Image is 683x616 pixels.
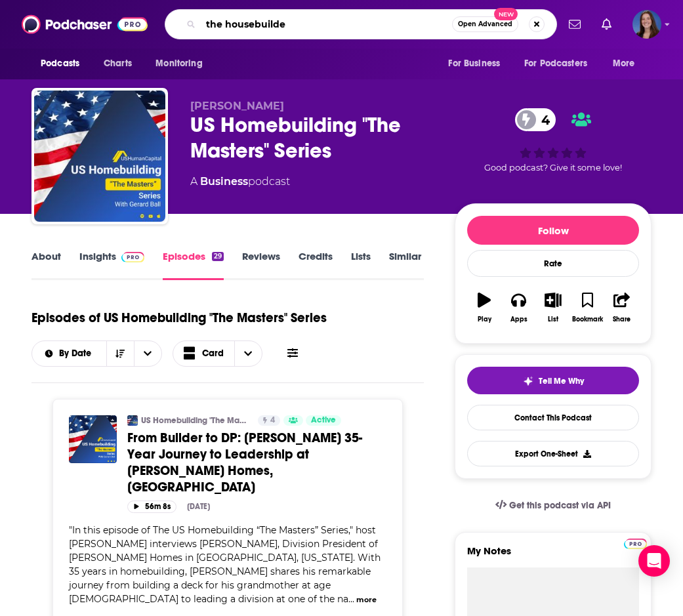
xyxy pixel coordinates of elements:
img: User Profile [632,10,661,39]
div: Share [613,316,631,323]
span: More [613,54,635,73]
span: New [494,8,518,20]
span: " [69,524,381,605]
a: Contact This Podcast [467,405,639,430]
button: Sort Direction [106,341,134,366]
span: Logged in as emmadonovan [632,10,661,39]
span: Tell Me Why [539,376,584,386]
a: 4 [258,415,280,426]
button: more [356,594,377,606]
button: tell me why sparkleTell Me Why [467,367,639,394]
button: Play [467,284,501,331]
h1: Episodes of US Homebuilding "The Masters" Series [31,310,327,326]
span: By Date [59,349,96,358]
div: Rate [467,250,639,277]
a: From Builder to DP: [PERSON_NAME] 35-Year Journey to Leadership at [PERSON_NAME] Homes, [GEOGRAPH... [127,430,386,495]
div: Bookmark [572,316,603,323]
a: Active [306,415,341,426]
button: open menu [134,341,161,366]
a: Charts [95,51,140,76]
a: About [31,250,61,280]
button: Follow [467,216,639,245]
span: For Podcasters [524,54,587,73]
span: For Business [448,54,500,73]
a: InsightsPodchaser Pro [79,250,144,280]
div: Apps [510,316,528,323]
button: Apps [501,284,535,331]
a: Episodes29 [163,250,224,280]
button: Show profile menu [632,10,661,39]
button: Export One-Sheet [467,441,639,466]
a: Business [200,175,248,188]
button: open menu [146,51,219,76]
button: Open AdvancedNew [452,16,518,32]
a: Reviews [242,250,280,280]
button: Choose View [173,340,263,367]
div: A podcast [190,174,290,190]
img: US Homebuilding "The Masters" Series [34,91,165,222]
span: Active [311,414,336,427]
a: Credits [299,250,333,280]
div: [DATE] [187,502,210,511]
span: ... [348,593,354,605]
button: open menu [32,349,106,358]
a: Similar [389,250,421,280]
span: [PERSON_NAME] [190,100,284,112]
span: In this episode of The US Homebuilding “The Masters” Series," host [PERSON_NAME] interviews [PERS... [69,524,381,605]
h2: Choose List sort [31,340,162,367]
div: Play [478,316,491,323]
a: US Homebuilding "The Masters" Series [141,415,249,426]
button: open menu [31,51,96,76]
label: My Notes [467,544,639,567]
button: List [536,284,570,331]
span: Monitoring [155,54,202,73]
img: Podchaser - Follow, Share and Rate Podcasts [22,12,148,37]
input: Search podcasts, credits, & more... [201,14,452,35]
span: Open Advanced [458,21,512,28]
a: 4 [515,108,556,131]
a: Show notifications dropdown [596,13,617,35]
button: open menu [439,51,516,76]
div: 4Good podcast? Give it some love! [455,100,652,181]
a: Get this podcast via API [485,489,621,522]
span: 4 [270,414,275,427]
button: Bookmark [570,284,604,331]
span: Get this podcast via API [509,500,611,511]
span: Podcasts [41,54,79,73]
span: 4 [528,108,556,131]
img: Podchaser Pro [121,252,144,262]
div: List [548,316,558,323]
a: Lists [351,250,371,280]
span: Card [202,349,224,358]
a: Show notifications dropdown [564,13,586,35]
button: open menu [516,51,606,76]
div: 29 [212,252,224,261]
span: Charts [104,54,132,73]
div: Open Intercom Messenger [638,545,670,577]
a: Pro website [624,537,647,549]
img: US Homebuilding "The Masters" Series [127,415,138,426]
img: Podchaser Pro [624,539,647,549]
span: Good podcast? Give it some love! [484,163,622,173]
button: Share [605,284,639,331]
img: tell me why sparkle [523,376,533,386]
div: Search podcasts, credits, & more... [165,9,557,39]
img: From Builder to DP: Jerry Dean's 35-Year Journey to Leadership at Drees Homes, Raleigh [69,415,117,463]
button: open menu [604,51,652,76]
button: 56m 8s [127,501,176,513]
span: From Builder to DP: [PERSON_NAME] 35-Year Journey to Leadership at [PERSON_NAME] Homes, [GEOGRAPH... [127,430,362,495]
